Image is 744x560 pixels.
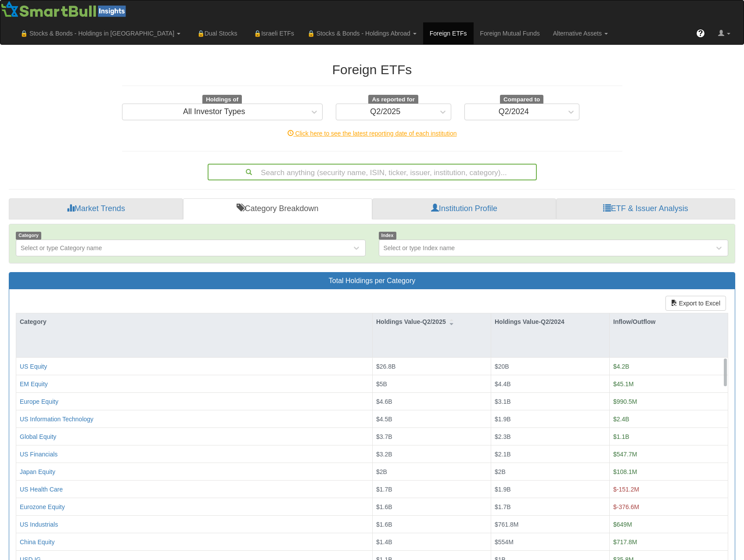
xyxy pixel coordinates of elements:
button: Japan Equity [20,467,55,476]
h2: Foreign ETFs [122,62,622,77]
span: $2.1B [495,451,511,458]
span: $1.4B [376,538,392,546]
button: Europe Equity [20,397,58,406]
button: US Financials [20,450,58,459]
div: Inflow/Outflow [610,313,728,330]
span: $4.2B [613,363,629,370]
button: China Equity [20,538,54,546]
div: Click here to see the latest reporting date of each institution [115,129,629,138]
button: US Health Care [20,485,63,494]
div: Select or type Category name [21,244,102,252]
div: All Investor Types [183,108,245,116]
img: Smartbull [0,0,129,18]
span: Index [379,232,396,239]
span: $3.2B [376,451,392,458]
span: $20B [495,363,509,370]
button: US Information Technology [20,415,93,424]
span: $3.1B [495,398,511,405]
span: $2B [495,468,506,475]
div: Holdings Value-Q2/2025 [373,313,491,330]
a: Institution Profile [372,198,556,219]
a: 🔒Dual Stocks [187,22,244,44]
a: 🔒 Stocks & Bonds - Holdings in [GEOGRAPHIC_DATA] [14,22,187,44]
span: $547.7M [613,451,637,458]
span: $4.5B [376,416,392,423]
a: Category Breakdown [183,198,372,219]
a: 🔒 Stocks & Bonds - Holdings Abroad [301,22,423,44]
span: $2.4B [613,416,629,423]
button: Export to Excel [665,296,726,311]
button: Global Equity [20,432,56,441]
span: $717.8M [613,538,637,546]
span: $1.1B [613,433,629,440]
h3: Total Holdings per Category [16,277,728,285]
span: $1.7B [376,486,392,493]
span: $45.1M [613,381,634,388]
span: $2.3B [495,433,511,440]
a: ETF & Issuer Analysis [556,198,735,219]
span: $1.7B [495,503,511,510]
a: Foreign ETFs [423,22,474,44]
span: $2B [376,468,387,475]
span: $554M [495,538,514,546]
span: $108.1M [613,468,637,475]
span: $-376.6M [613,503,639,510]
button: US Industrials [20,520,58,529]
span: $1.9B [495,416,511,423]
span: $4.6B [376,398,392,405]
a: Alternative Assets [546,22,615,44]
span: $990.5M [613,398,637,405]
div: Q2/2025 [370,108,400,116]
button: Eurozone Equity [20,503,65,511]
span: ? [698,29,703,38]
button: US Equity [20,362,47,371]
span: $649M [613,521,632,528]
div: Search anything (security name, ISIN, ticker, issuer, institution, category)... [208,165,536,179]
span: $-151.2M [613,486,639,493]
div: Q2/2024 [499,108,529,116]
span: $1.9B [495,486,511,493]
span: $761.8M [495,521,518,528]
div: Holdings Value-Q2/2024 [491,313,609,330]
button: EM Equity [20,380,48,388]
span: $4.4B [495,381,511,388]
span: Holdings of [202,95,242,104]
span: $1.6B [376,503,392,510]
span: $3.7B [376,433,392,440]
span: $5B [376,381,387,388]
a: Market Trends [9,198,183,219]
span: $26.8B [376,363,395,370]
a: 🔒Israeli ETFs [244,22,300,44]
span: As reported for [368,95,418,104]
span: $1.6B [376,521,392,528]
a: ? [690,22,712,44]
span: Category [16,232,41,239]
a: Foreign Mutual Funds [474,22,546,44]
div: Select or type Index name [384,244,455,252]
div: Category [16,313,372,330]
span: Compared to [500,95,543,104]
